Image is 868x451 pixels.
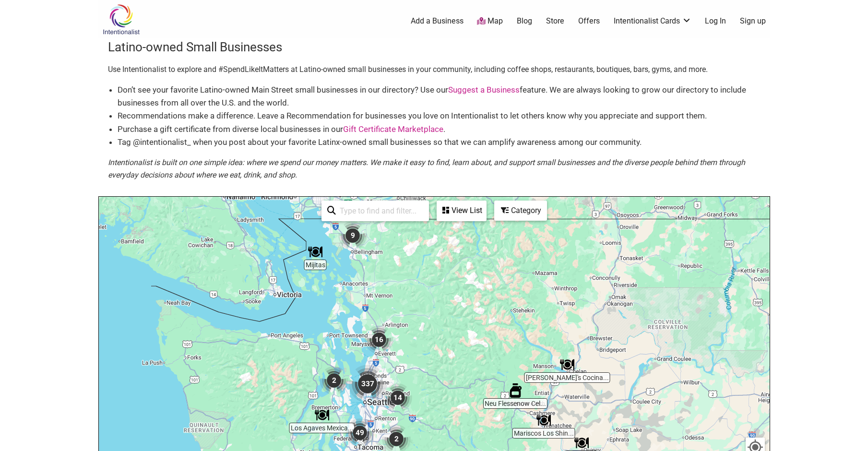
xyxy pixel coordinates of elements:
[345,361,391,407] div: 337
[98,4,144,35] img: Intentionalist
[477,16,503,27] a: Map
[304,241,326,263] div: Mijitas
[705,16,726,26] a: Log In
[108,158,745,179] em: Intentionalist is built on one simple idea: where we spend our money matters. We make it easy to ...
[118,109,761,122] li: Recommendations make a difference. Leave a Recommendation for businesses you love on Intentionali...
[311,404,333,426] div: Los Agaves Mexican Restaurant
[437,201,487,221] div: See a list of the visible businesses
[411,16,464,26] a: Add a Business
[495,202,546,220] div: Category
[316,362,352,399] div: 2
[361,321,397,358] div: 16
[118,123,761,136] li: Purchase a gift certificate from diverse local businesses in our .
[517,16,532,26] a: Blog
[343,124,443,134] a: Gift Certificate Marketplace
[556,354,578,376] div: Marcela's Cocina Mexicana
[108,63,761,76] p: Use Intentionalist to explore and #SpendLikeItMatters at Latino-owned small businesses in your co...
[614,16,691,26] a: Intentionalist Cards
[380,380,416,416] div: 14
[438,202,486,220] div: View List
[448,85,520,95] a: Suggest a Business
[494,201,547,221] div: Filter by category
[533,409,555,431] div: Mariscos Los Shinolas
[504,380,526,402] div: Neu Flessenow Cellars
[342,415,378,451] div: 49
[740,16,766,26] a: Sign up
[118,83,761,109] li: Don’t see your favorite Latino-owned Main Street small businesses in our directory? Use our featu...
[578,16,600,26] a: Offers
[336,202,423,220] input: Type to find and filter...
[334,217,371,254] div: 9
[108,38,761,56] h3: Latino-owned Small Businesses
[321,201,429,221] div: Type to search and filter
[118,136,761,149] li: Tag @intentionalist_ when you post about your favorite Latinx-owned small businesses so that we c...
[546,16,564,26] a: Store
